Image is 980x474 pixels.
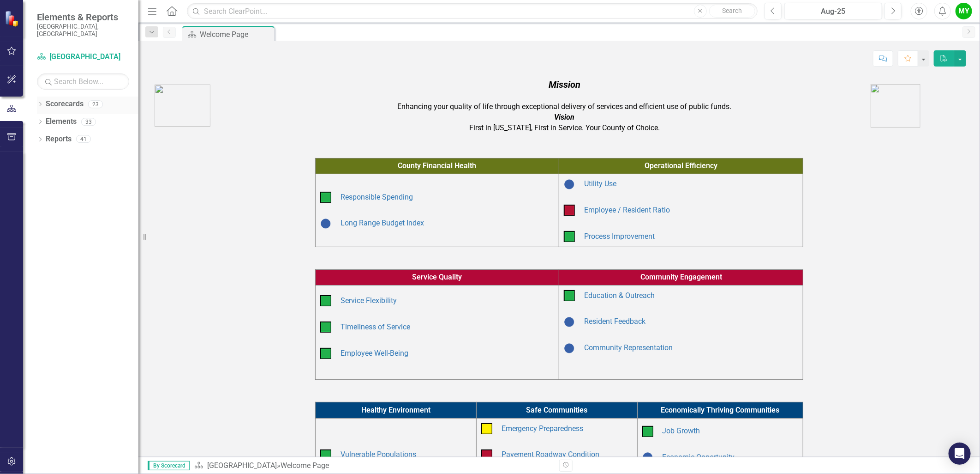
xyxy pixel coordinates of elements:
[564,179,575,190] img: Baselining
[5,11,21,27] img: ClearPoint Strategy
[584,232,655,241] a: Process Improvement
[361,406,430,414] span: Healthy Environment
[281,461,329,470] div: Welcome Page
[502,450,600,459] a: Pavement Roadway Condition
[549,79,580,90] em: Mission
[207,461,277,470] a: [GEOGRAPHIC_DATA]
[261,76,868,136] td: Enhancing your quality of life through exceptional delivery of services and efficient use of publ...
[502,424,584,433] a: Emergency Preparedness
[37,23,129,38] small: [GEOGRAPHIC_DATA], [GEOGRAPHIC_DATA]
[640,273,722,281] span: Community Engagement
[555,113,575,122] em: Vision
[46,99,84,109] a: Scorecards
[412,273,462,281] span: Service Quality
[46,134,72,145] a: Reports
[76,135,91,143] div: 41
[949,443,971,465] div: Open Intercom Messenger
[88,100,103,108] div: 23
[564,290,575,301] img: On Target
[564,343,575,354] img: Baselining
[788,6,879,17] div: Aug-25
[584,291,655,300] a: Education & Outreach
[722,7,742,14] span: Search
[187,3,758,19] input: Search ClearPoint...
[642,452,653,463] img: Baselining
[341,219,424,227] a: Long Range Budget Index
[709,5,755,18] button: Search
[784,3,882,19] button: Aug-25
[155,85,210,127] img: AC_Logo.png
[642,426,653,437] img: On Target
[320,295,331,306] img: On Target
[37,73,129,90] input: Search Below...
[320,348,331,359] img: On Target
[341,296,397,305] a: Service Flexibility
[148,461,190,470] span: By Scorecard
[584,206,670,214] a: Employee / Resident Ratio
[320,192,331,203] img: On Target
[645,161,717,170] span: Operational Efficiency
[584,317,645,326] a: Resident Feedback
[564,231,575,242] img: On Target
[481,423,492,434] img: Caution
[320,450,331,461] img: On Target
[341,349,408,358] a: Employee Well-Being
[320,322,331,333] img: On Target
[341,450,416,459] a: Vulnerable Populations
[663,426,700,435] a: Job Growth
[584,179,616,188] a: Utility Use
[37,12,129,23] span: Elements & Reports
[341,193,413,201] a: Responsible Spending
[584,343,673,352] a: Community Representation
[81,118,96,126] div: 33
[398,161,477,170] span: County Financial Health
[871,84,920,128] img: AA%20logo.png
[46,116,77,127] a: Elements
[200,29,272,40] div: Welcome Page
[564,205,575,216] img: Below Plan
[663,453,735,462] a: Economic Opportunity
[194,461,552,471] div: »
[320,218,331,229] img: Baselining
[481,450,492,461] img: Below Plan
[956,3,972,19] button: MY
[341,322,410,331] a: Timeliness of Service
[526,406,587,414] span: Safe Communities
[564,316,575,328] img: Baselining
[37,52,129,62] a: [GEOGRAPHIC_DATA]
[661,406,779,414] span: Economically Thriving Communities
